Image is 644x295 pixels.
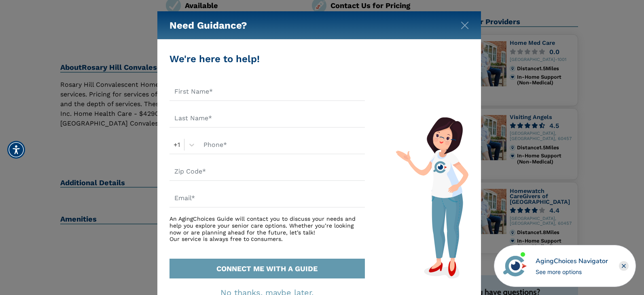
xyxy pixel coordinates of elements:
img: modal-close.svg [461,21,469,29]
div: Accessibility Menu [7,141,25,159]
input: Email* [169,189,365,207]
div: See more options [536,268,608,276]
input: First Name* [169,82,365,101]
div: An AgingChoices Guide will contact you to discuss your needs and help you explore your senior car... [169,215,365,243]
div: AgingChoices Navigator [536,256,608,266]
div: Close [619,261,629,271]
input: Phone* [199,136,365,154]
button: Close [461,20,469,28]
input: Last Name* [169,109,365,128]
h5: Need Guidance? [169,11,247,40]
div: We're here to help! [169,52,365,66]
button: CONNECT ME WITH A GUIDE [169,259,365,278]
input: Zip Code* [169,162,365,181]
img: avatar [501,252,529,280]
img: match-guide-form.svg [396,117,468,278]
